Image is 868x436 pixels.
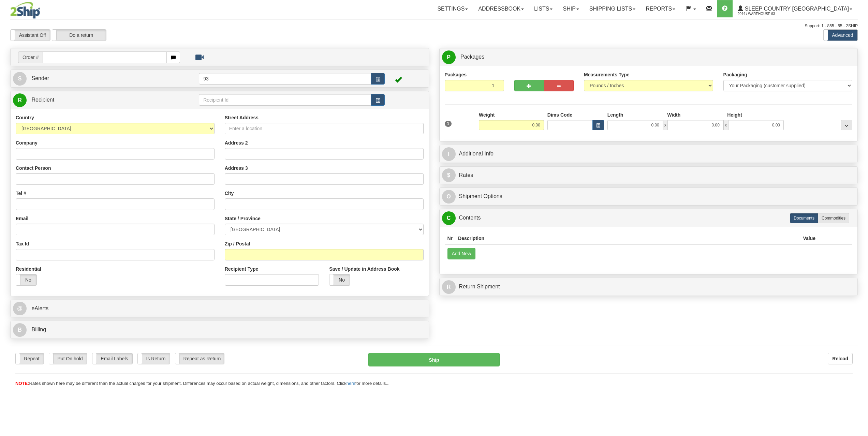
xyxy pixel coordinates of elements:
[16,139,38,146] label: Company
[832,356,848,361] b: Reload
[824,30,857,41] label: Advanced
[10,380,858,387] div: Rates shown here may be different than the actual charges for your shipment. Differences may occu...
[442,211,456,225] span: C
[818,213,849,223] label: Commodities
[442,211,855,225] a: CContents
[841,120,852,130] div: ...
[16,353,44,364] label: Repeat
[13,72,27,86] span: S
[442,280,456,294] span: R
[329,274,350,285] label: No
[175,353,224,364] label: Repeat as Return
[442,50,456,64] span: P
[225,114,259,121] label: Street Address
[18,51,43,63] span: Order #
[52,30,106,41] label: Do a return
[16,274,36,285] label: No
[10,23,858,29] div: Support: 1 - 855 - 55 - 2SHIP
[447,248,476,259] button: Add New
[460,54,484,60] span: Packages
[225,266,259,272] label: Recipient Type
[828,353,853,364] button: Reload
[13,323,27,337] span: B
[558,0,584,17] a: Ship
[13,93,27,107] span: R
[442,168,456,182] span: $
[733,0,857,17] a: Sleep Country [GEOGRAPHIC_DATA] 2044 / Warehouse 93
[13,72,199,86] a: S Sender
[16,165,51,171] label: Contact Person
[225,190,234,197] label: City
[31,75,49,81] span: Sender
[442,280,855,294] a: RReturn Shipment
[199,73,371,85] input: Sender Id
[442,190,855,204] a: OShipment Options
[445,121,452,127] span: 1
[31,327,46,332] span: Billing
[445,71,467,78] label: Packages
[442,168,855,182] a: $Rates
[10,2,40,19] img: logo2044.jpg
[13,302,27,315] span: @
[11,30,50,41] label: Assistant Off
[16,114,34,121] label: Country
[800,232,818,245] th: Value
[663,120,668,130] span: x
[16,240,29,247] label: Tax Id
[445,232,456,245] th: Nr
[442,147,855,161] a: IAdditional Info
[738,11,789,17] span: 2044 / Warehouse 93
[13,93,178,107] a: R Recipient
[16,190,26,197] label: Tel #
[455,232,800,245] th: Description
[16,215,28,222] label: Email
[13,302,426,316] a: @ eAlerts
[529,0,558,17] a: Lists
[442,190,456,204] span: O
[584,71,630,78] label: Measurements Type
[723,120,728,130] span: x
[199,94,371,106] input: Recipient Id
[16,266,41,272] label: Residential
[225,139,248,146] label: Address 2
[584,0,641,17] a: Shipping lists
[547,111,572,118] label: Dims Code
[607,111,623,118] label: Length
[727,111,742,118] label: Height
[49,353,87,364] label: Put On hold
[225,165,248,171] label: Address 3
[329,266,399,272] label: Save / Update in Address Book
[347,381,355,386] a: here
[225,215,261,222] label: State / Province
[473,0,529,17] a: Addressbook
[138,353,170,364] label: Is Return
[368,353,499,366] button: Ship
[225,123,424,134] input: Enter a location
[723,71,747,78] label: Packaging
[667,111,680,118] label: Width
[743,6,849,12] span: Sleep Country [GEOGRAPHIC_DATA]
[641,0,680,17] a: Reports
[790,213,818,223] label: Documents
[432,0,473,17] a: Settings
[225,240,250,247] label: Zip / Postal
[479,111,495,118] label: Weight
[31,305,48,311] span: eAlerts
[31,97,54,103] span: Recipient
[13,323,426,337] a: B Billing
[442,50,855,64] a: P Packages
[92,353,132,364] label: Email Labels
[442,147,456,161] span: I
[15,381,29,386] span: NOTE:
